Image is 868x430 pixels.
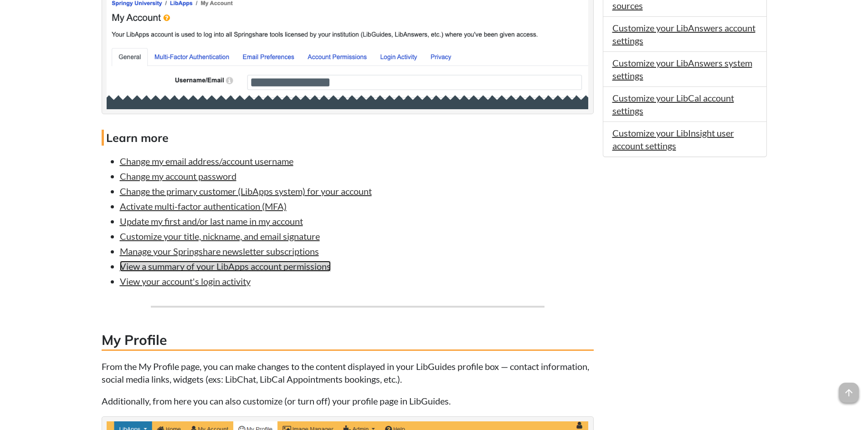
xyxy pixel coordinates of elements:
[102,360,594,385] p: From the My Profile page, you can make changes to the content displayed in your LibGuides profile...
[612,57,752,81] a: Customize your LibAnswers system settings
[612,22,755,46] a: Customize your LibAnswers account settings
[120,246,319,257] a: Manage your Springshare newsletter subscriptions
[120,231,320,242] a: Customize your title, nickname, and email signature
[120,201,287,212] a: Activate multi-factor authentication (MFA)
[839,384,859,395] a: arrow_upward
[102,395,594,407] p: Additionally, from here you can also customize (or turn off) your profile page in LibGuides.
[120,156,293,167] a: Change my email address/account username
[120,171,236,182] a: Change my account password
[612,127,734,151] a: Customize your LibInsight user account settings
[120,261,331,272] a: View a summary of your LibApps account permissions
[120,216,303,227] a: Update my first and/or last name in my account
[120,186,372,197] a: Change the primary customer (LibApps system) for your account
[120,276,251,287] a: View your account's login activity
[612,92,734,116] a: Customize your LibCal account settings
[102,130,594,146] h4: Learn more
[839,383,859,403] span: arrow_upward
[102,330,594,351] h3: My Profile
